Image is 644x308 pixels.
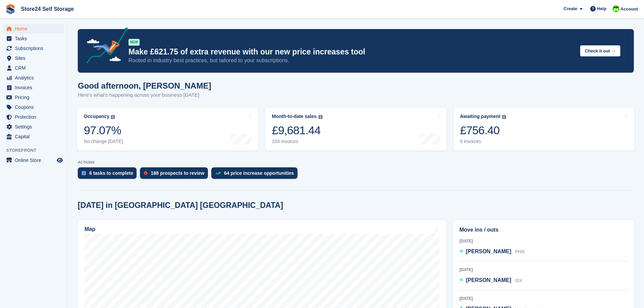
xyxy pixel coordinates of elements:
[78,160,634,165] p: ACTIONS
[597,5,606,12] span: Help
[502,115,506,119] img: icon-info-grey-7440780725fd019a000dd9b08b2336e03edf1995a4989e88bcd33f0948082b44.svg
[453,108,635,150] a: Awaiting payment £756.40 6 invoices
[15,93,55,102] span: Pricing
[144,171,147,175] img: prospect-51fa495bee0391a8d652442698ab0144808aea92771e9ea1ae160a38d050c398.svg
[564,5,577,12] span: Create
[15,63,55,73] span: CRM
[466,248,511,254] span: [PERSON_NAME]
[78,91,211,99] p: Here's what's happening across your business [DATE]
[211,167,301,182] a: 64 price increase opportunities
[272,139,322,144] div: 104 invoices
[613,5,619,12] img: Robert Sears
[460,123,506,137] div: £756.40
[128,47,575,57] p: Make £621.75 of extra revenue with our new price increases tool
[15,34,55,43] span: Tasks
[459,226,627,234] h2: Move ins / outs
[78,167,140,182] a: 6 tasks to complete
[3,93,64,102] a: menu
[3,44,64,53] a: menu
[3,102,64,112] a: menu
[15,102,55,112] span: Coupons
[459,267,627,273] div: [DATE]
[15,24,55,33] span: Home
[6,147,67,154] span: Storefront
[15,132,55,141] span: Capital
[459,295,627,302] div: [DATE]
[56,156,64,164] a: Preview store
[15,112,55,122] span: Protection
[85,226,95,232] h2: Map
[15,73,55,82] span: Analytics
[128,39,140,46] div: NEW
[84,114,109,119] div: Occupancy
[84,123,123,137] div: 97.07%
[459,238,627,244] div: [DATE]
[81,27,128,66] img: price-adjustments-announcement-icon-8257ccfd72463d97f412b2fc003d46551f7dbcb40ab6d574587a9cd5c0d94...
[3,24,64,33] a: menu
[3,63,64,73] a: menu
[318,115,323,119] img: icon-info-grey-7440780725fd019a000dd9b08b2336e03edf1995a4989e88bcd33f0948082b44.svg
[515,250,525,254] span: FF05
[515,278,522,283] span: 024
[272,114,316,119] div: Month-to-date sales
[78,201,283,210] h2: [DATE] in [GEOGRAPHIC_DATA] [GEOGRAPHIC_DATA]
[77,108,258,150] a: Occupancy 97.07% No change [DATE]
[15,83,55,92] span: Invoices
[3,122,64,132] a: menu
[459,276,522,285] a: [PERSON_NAME] 024
[111,115,115,119] img: icon-info-grey-7440780725fd019a000dd9b08b2336e03edf1995a4989e88bcd33f0948082b44.svg
[84,139,123,144] div: No change [DATE]
[224,170,294,176] div: 64 price increase opportunities
[15,156,55,165] span: Online Store
[82,171,86,175] img: task-75834270c22a3079a89374b754ae025e5fb1db73e45f91037f5363f120a921f8.svg
[151,170,205,176] div: 188 prospects to review
[460,139,506,144] div: 6 invoices
[215,172,221,175] img: price_increase_opportunities-93ffe204e8149a01c8c9dc8f82e8f89637d9d84a8eef4429ea346261dce0b2c0.svg
[466,277,511,283] span: [PERSON_NAME]
[265,108,446,150] a: Month-to-date sales £9,681.44 104 invoices
[272,123,322,137] div: £9,681.44
[18,3,77,15] a: Store24 Self Storage
[460,114,501,119] div: Awaiting payment
[5,4,16,14] img: stora-icon-8386f47178a22dfd0bd8f6a31ec36ba5ce8667c1dd55bd0f319d3a0aa187defe.svg
[3,53,64,63] a: menu
[89,170,133,176] div: 6 tasks to complete
[15,122,55,132] span: Settings
[140,167,211,182] a: 188 prospects to review
[3,73,64,82] a: menu
[3,132,64,141] a: menu
[15,53,55,63] span: Sites
[3,83,64,92] a: menu
[459,247,525,256] a: [PERSON_NAME] FF05
[3,112,64,122] a: menu
[78,81,211,90] h1: Good afternoon, [PERSON_NAME]
[15,44,55,53] span: Subscriptions
[128,57,575,64] p: Rooted in industry best practices, but tailored to your subscriptions.
[580,45,620,56] button: Check it out →
[3,34,64,43] a: menu
[3,156,64,165] a: menu
[620,6,638,13] span: Account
